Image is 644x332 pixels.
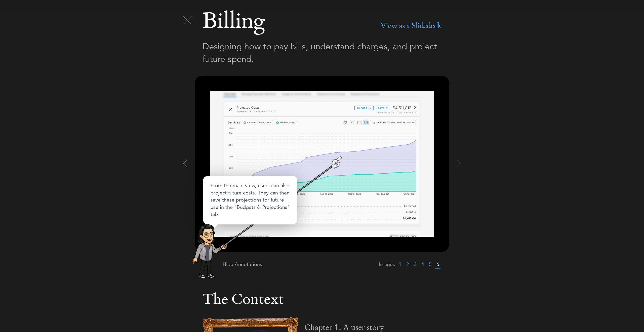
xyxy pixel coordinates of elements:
img: close.svg [183,16,191,24]
div: The Context [203,292,441,309]
a: 3 [414,261,417,268]
div: Billing [203,10,265,35]
a: View as a Slidedeck [380,14,441,39]
img: arrow.svg [455,160,463,168]
img: arrow.svg [181,160,189,168]
a: 2 [406,261,409,268]
span: Images [379,252,395,277]
a: 4 [421,261,424,268]
a: 5 [429,261,432,268]
a: Hide Annotations [223,252,264,277]
a: 6 [436,261,439,268]
img: 6.png [210,91,434,237]
div: Designing how to pay bills, understand charges, and project future spend. [203,40,441,76]
a: 1 [399,261,401,268]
